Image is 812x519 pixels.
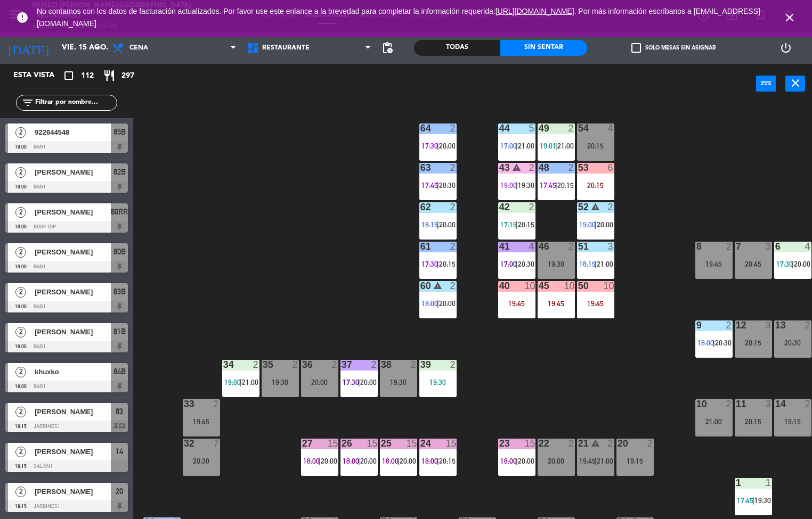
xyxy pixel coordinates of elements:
[292,360,298,369] div: 2
[557,142,574,150] span: 21:00
[591,202,600,211] i: warning
[499,281,500,291] div: 40
[242,378,258,386] span: 21:00
[116,445,123,458] span: 14
[15,487,26,497] span: 2
[35,246,111,258] span: [PERSON_NAME]
[597,220,613,229] span: 20:00
[121,70,134,82] span: 297
[597,260,613,268] span: 21:00
[794,260,810,268] span: 20:00
[302,439,303,448] div: 27
[302,360,303,369] div: 36
[540,142,556,150] span: 19:01
[397,457,400,465] span: |
[539,281,539,291] div: 45
[499,439,500,448] div: 23
[81,70,94,82] span: 112
[184,399,184,409] div: 33
[607,202,614,212] div: 2
[518,142,534,150] span: 21:00
[213,439,220,448] div: 7
[607,242,614,251] div: 3
[262,44,310,52] span: Restaurante
[240,378,242,386] span: |
[500,457,517,465] span: 18:00
[597,457,613,465] span: 21:00
[524,281,535,291] div: 10
[529,202,535,212] div: 2
[15,127,26,138] span: 2
[35,446,111,457] span: [PERSON_NAME]
[775,399,776,409] div: 14
[15,327,26,337] span: 2
[183,457,220,465] div: 20:30
[439,142,456,150] span: 20:00
[500,40,587,56] div: Sin sentar
[439,220,456,229] span: 20:00
[591,439,600,448] i: warning
[371,360,377,369] div: 2
[500,220,517,229] span: 17:15
[595,260,597,268] span: |
[779,42,792,54] i: power_settings_new
[579,260,596,268] span: 18:15
[421,299,438,308] span: 18:00
[15,287,26,298] span: 2
[113,166,126,178] span: 82B
[406,439,417,448] div: 15
[516,181,518,190] span: |
[539,439,539,448] div: 22
[421,457,438,465] span: 18:00
[805,320,811,330] div: 2
[301,378,338,386] div: 20:00
[421,260,438,268] span: 17:30
[381,439,381,448] div: 25
[21,96,34,109] i: filter_list
[321,457,337,465] span: 20:00
[223,360,224,369] div: 34
[524,439,535,448] div: 15
[15,167,26,178] span: 2
[35,366,111,377] span: khuxko
[774,339,811,347] div: 20:30
[183,418,220,425] div: 19:45
[103,69,116,82] i: restaurant
[499,123,500,133] div: 44
[437,457,439,465] span: |
[529,242,535,251] div: 4
[695,418,733,425] div: 21:00
[437,220,439,229] span: |
[631,43,716,53] label: Solo mesas sin asignar
[421,220,438,229] span: 18:15
[756,76,776,92] button: power_input
[367,439,377,448] div: 15
[774,418,811,425] div: 19:15
[450,281,456,291] div: 2
[735,260,772,268] div: 20:45
[776,260,793,268] span: 17:30
[647,439,653,448] div: 2
[381,42,394,54] span: pending_actions
[113,365,126,378] span: 84B
[726,242,732,251] div: 2
[765,320,772,330] div: 3
[35,486,111,497] span: [PERSON_NAME]
[437,181,439,190] span: |
[303,457,320,465] span: 18:00
[783,11,796,24] i: close
[35,207,111,218] span: [PERSON_NAME]
[439,457,456,465] span: 20:15
[213,399,220,409] div: 2
[343,457,359,465] span: 18:00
